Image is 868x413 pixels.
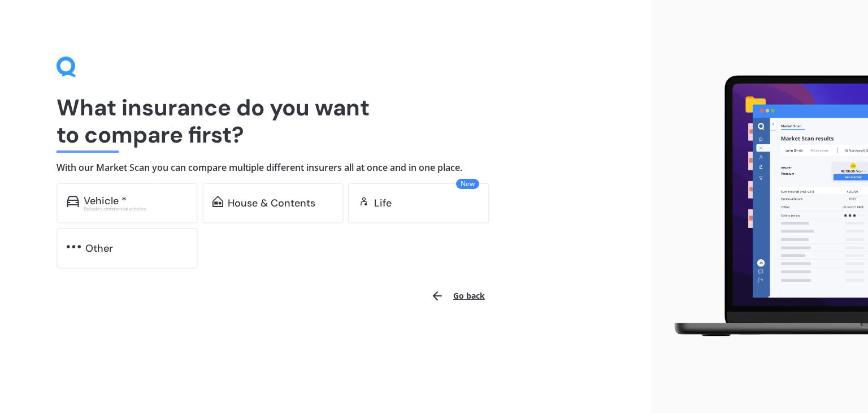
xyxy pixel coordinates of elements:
img: home-and-contents.b802091223b8502ef2dd.svg [212,196,223,207]
img: car.f15378c7a67c060ca3f3.svg [67,196,79,207]
div: House & Contents [228,197,315,209]
h1: What insurance do you want to compare first? [57,94,594,148]
div: Excludes commercial vehicles [84,206,188,211]
span: New [456,179,479,189]
img: laptop.webp [660,70,868,343]
img: life.f720d6a2d7cdcd3ad642.svg [358,196,370,207]
div: Life [374,197,392,209]
h4: With our Market Scan you can compare multiple different insurers all at once and in one place. [57,162,594,174]
button: Go back [424,282,492,309]
div: Vehicle * [84,195,127,206]
img: other.81dba5aafe580aa69f38.svg [67,241,81,252]
div: Other [85,243,113,254]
